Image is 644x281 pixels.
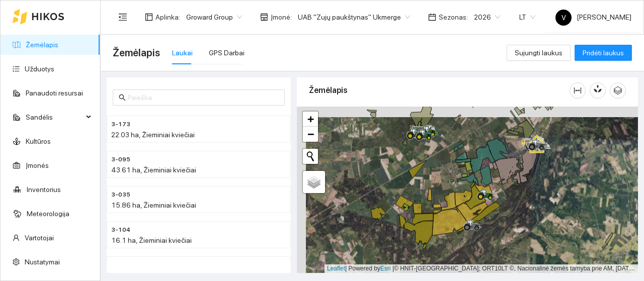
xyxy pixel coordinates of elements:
a: Leaflet [327,265,345,272]
button: column-width [570,82,586,99]
a: Esri [380,265,391,272]
a: Meteorologija [27,210,69,218]
span: + [307,113,314,125]
a: Užduotys [25,65,54,73]
span: menu-fold [118,13,127,22]
a: Nustatymai [25,258,60,266]
span: V [561,10,566,26]
span: 3-222 [111,260,129,270]
span: [PERSON_NAME] [555,13,631,21]
span: 22.03 ha, Žieminiai kviečiai [111,131,195,139]
span: Sezonas : [439,12,468,23]
span: Įmonė : [271,12,292,23]
span: 15.86 ha, Žieminiai kviečiai [111,201,196,209]
a: Zoom out [303,127,318,142]
button: Sujungti laukus [507,45,571,61]
a: Panaudoti resursai [26,89,83,97]
a: Layers [303,171,325,193]
button: menu-fold [113,7,133,27]
span: 3-104 [111,225,130,235]
span: 3-173 [111,120,130,129]
span: Žemėlapis [113,45,160,61]
span: 3-035 [111,190,130,200]
a: Įmonės [26,161,49,169]
span: − [307,128,314,140]
a: Vartotojai [25,234,54,242]
span: calendar [428,13,436,21]
span: 3-095 [111,155,130,164]
a: Inventorius [27,185,61,194]
a: Zoom in [303,112,318,127]
a: Kultūros [26,137,51,145]
span: Groward Group [186,10,242,25]
span: Aplinka : [155,12,180,23]
div: Žemėlapis [309,76,570,105]
button: Pridėti laukus [575,45,632,61]
span: shop [260,13,268,21]
a: Žemėlapis [26,41,58,49]
a: Sujungti laukus [507,49,571,57]
input: Paieška [128,92,279,103]
span: 2026 [474,10,500,25]
span: Sujungti laukus [515,47,562,58]
span: column-width [570,86,585,95]
span: UAB "Zujų paukštynas" Ukmerge [298,10,410,25]
span: | [392,265,394,272]
span: 43.61 ha, Žieminiai kviečiai [111,166,196,174]
a: Pridėti laukus [575,49,632,57]
button: Initiate a new search [303,149,318,164]
span: layout [145,13,153,21]
span: search [119,94,126,101]
div: GPS Darbai [209,47,245,58]
span: 16.1 ha, Žieminiai kviečiai [111,236,192,244]
div: | Powered by © HNIT-[GEOGRAPHIC_DATA]; ORT10LT ©, Nacionalinė žemės tarnyba prie AM, [DATE]-[DATE] [325,264,638,273]
div: Laukai [172,47,193,58]
span: Sandėlis [26,107,83,127]
span: LT [519,10,535,25]
span: Pridėti laukus [583,47,624,58]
